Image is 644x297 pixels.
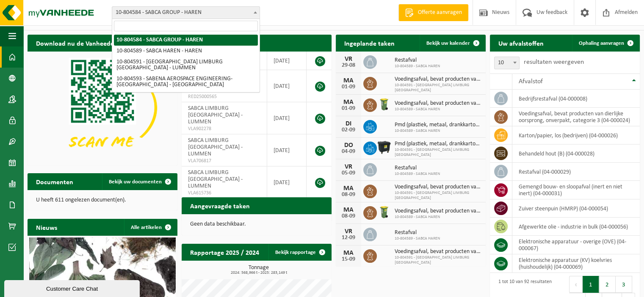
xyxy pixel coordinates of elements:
[190,221,323,227] p: Geen data beschikbaar.
[340,256,357,262] div: 15-09
[426,41,470,46] span: Bekijk uw kalender
[102,173,177,190] a: Bekijk uw documenten
[395,208,481,215] span: Voedingsafval, bevat producten van dierlijke oorsprong, onverpakt, categorie 3
[112,7,260,19] span: 10-804584 - SABCA GROUP - HAREN
[340,207,357,213] div: MA
[109,179,162,185] span: Bekijk uw documenten
[398,4,468,21] a: Offerte aanvragen
[395,100,481,107] span: Voedingsafval, bevat producten van dierlijke oorsprong, onverpakt, categorie 3
[395,64,440,69] span: 10-804589 - SABCA HAREN
[188,125,260,132] span: VLA902278
[395,76,481,83] span: Voedingsafval, bevat producten van dierlijke oorsprong, onverpakt, categorie 3
[267,134,307,166] td: [DATE]
[28,219,66,235] h2: Nieuws
[188,190,260,196] span: VLA615736
[4,278,141,297] iframe: chat widget
[340,163,357,170] div: VR
[395,57,440,64] span: Restafval
[395,215,481,220] span: 10-804589 - SABCA HAREN
[395,165,440,172] span: Restafval
[494,57,520,69] span: 10
[395,248,481,255] span: Voedingsafval, bevat producten van dierlijke oorsprong, onverpakt, categorie 3
[340,84,357,90] div: 01-09
[188,137,243,157] span: SABCA LIMBURG [GEOGRAPHIC_DATA] - LUMMEN
[512,181,640,199] td: gemengd bouw- en sloopafval (inert en niet inert) (04-000031)
[267,52,307,70] td: [DATE]
[572,35,639,52] a: Ophaling aanvragen
[340,127,357,133] div: 02-09
[267,102,307,134] td: [DATE]
[182,244,268,260] h2: Rapportage 2025 / 2024
[512,218,640,236] td: afgewerkte olie - industrie in bulk (04-000056)
[340,185,357,192] div: MA
[512,199,640,218] td: zuiver steenpuin (HMRP) (04-000054)
[340,99,357,106] div: MA
[569,276,583,293] button: Previous
[340,170,357,176] div: 05-09
[124,219,177,236] a: Alle artikelen
[616,276,632,293] button: 3
[416,8,464,17] span: Offerte aanvragen
[495,57,519,69] span: 10
[186,271,332,275] span: 2024: 568,966 t - 2025: 283,149 t
[395,128,481,134] span: 10-804589 - SABCA HAREN
[395,184,481,191] span: Voedingsafval, bevat producten van dierlijke oorsprong, onverpakt, categorie 3
[114,74,258,90] li: 10-804593 - SABENA AEROSPACE ENGINEERING-[GEOGRAPHIC_DATA] - [GEOGRAPHIC_DATA]
[36,197,169,203] p: U heeft 611 ongelezen document(en).
[395,255,481,265] span: 10-804591 - [GEOGRAPHIC_DATA] LIMBURG [GEOGRAPHIC_DATA]
[340,228,357,235] div: VR
[340,235,357,241] div: 12-09
[512,90,640,108] td: bedrijfsrestafval (04-000008)
[512,254,640,273] td: elektronische apparatuur (KV) koelvries (huishoudelijk) (04-000069)
[336,35,403,51] h2: Ingeplande taken
[377,205,391,219] img: WB-0140-HPE-GN-50
[395,191,481,201] span: 10-804591 - [GEOGRAPHIC_DATA] LIMBURG [GEOGRAPHIC_DATA]
[112,6,260,19] span: 10-804584 - SABCA GROUP - HAREN
[340,106,357,112] div: 01-09
[512,108,640,126] td: voedingsafval, bevat producten van dierlijke oorsprong, onverpakt, categorie 3 (04-000024)
[28,173,82,190] h2: Documenten
[340,149,357,155] div: 04-09
[583,276,599,293] button: 1
[519,78,543,85] span: Afvalstof
[599,276,616,293] button: 2
[340,56,357,63] div: VR
[340,120,357,127] div: DI
[28,52,177,164] img: Download de VHEPlus App
[512,163,640,181] td: restafval (04-000029)
[579,41,624,46] span: Ophaling aanvragen
[395,147,481,158] span: 10-804591 - [GEOGRAPHIC_DATA] LIMBURG [GEOGRAPHIC_DATA]
[395,122,481,128] span: Pmd (plastiek, metaal, drankkartons) (bedrijven)
[512,236,640,254] td: elektronische apparatuur - overige (OVE) (04-000067)
[340,250,357,256] div: MA
[188,158,260,164] span: VLA706817
[182,197,258,214] h2: Aangevraagde taken
[186,265,332,275] h3: Tonnage
[524,59,584,65] label: resultaten weergeven
[268,244,331,261] a: Bekijk rapportage
[340,192,357,198] div: 08-09
[395,141,481,147] span: Pmd (plastiek, metaal, drankkartons) (bedrijven)
[188,105,243,125] span: SABCA LIMBURG [GEOGRAPHIC_DATA] - LUMMEN
[114,35,258,46] li: 10-804584 - SABCA GROUP - HAREN
[490,35,552,51] h2: Uw afvalstoffen
[340,63,357,68] div: 29-08
[420,35,485,52] a: Bekijk uw kalender
[114,57,258,74] li: 10-804591 - [GEOGRAPHIC_DATA] LIMBURG [GEOGRAPHIC_DATA] - LUMMEN
[188,93,260,100] span: RED25000565
[340,142,357,149] div: DO
[267,70,307,102] td: [DATE]
[395,229,440,236] span: Restafval
[340,213,357,219] div: 08-09
[395,236,440,241] span: 10-804589 - SABCA HAREN
[114,46,258,57] li: 10-804589 - SABCA HAREN - HAREN
[340,77,357,84] div: MA
[512,126,640,144] td: karton/papier, los (bedrijven) (04-000026)
[377,140,391,155] img: WB-1100-HPE-AE-01
[395,107,481,112] span: 10-804589 - SABCA HAREN
[395,172,440,177] span: 10-804589 - SABCA HAREN
[377,97,391,112] img: WB-0140-HPE-GN-50
[395,83,481,93] span: 10-804591 - [GEOGRAPHIC_DATA] LIMBURG [GEOGRAPHIC_DATA]
[188,169,243,189] span: SABCA LIMBURG [GEOGRAPHIC_DATA] - LUMMEN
